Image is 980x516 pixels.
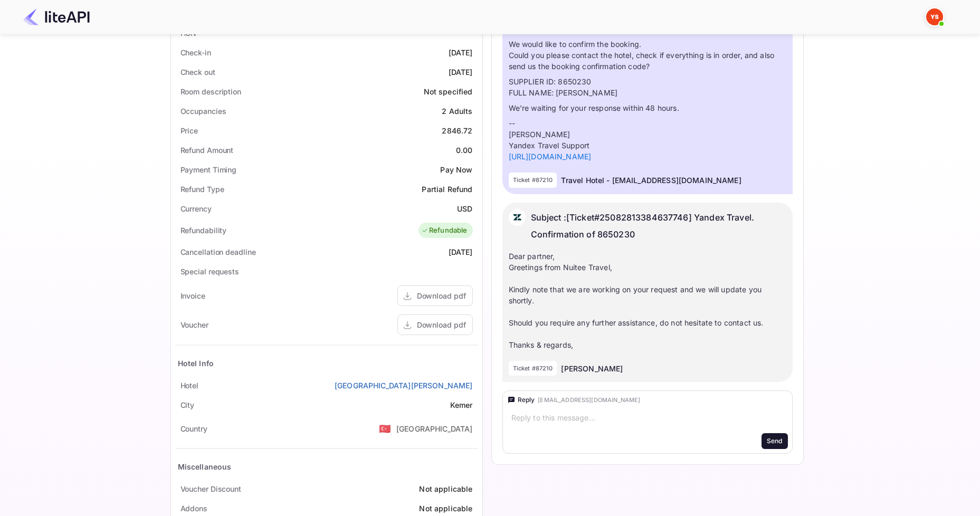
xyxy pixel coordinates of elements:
div: Refundability [180,225,227,236]
div: Not applicable [419,503,472,514]
span: United States [379,419,391,438]
p: Ticket #87210 [513,176,553,185]
div: Invoice [180,290,205,301]
img: AwvSTEc2VUhQAAAAAElFTkSuQmCC [509,209,526,226]
div: Currency [180,203,212,214]
div: Voucher Discount [180,483,241,494]
div: Dear partner, Greetings from Nuitee Travel, Kindly note that we are working on your request and w... [509,251,786,350]
div: Addons [180,503,207,514]
div: 2 Adults [442,106,472,117]
div: [EMAIL_ADDRESS][DOMAIN_NAME] [538,396,640,405]
p: We would like to confirm the booking. Could you please contact the hotel, check if everything is ... [509,39,786,72]
p: [PERSON_NAME] [561,363,623,374]
div: Check out [180,66,215,78]
div: [DATE] [449,246,473,257]
a: [URL][DOMAIN_NAME] [509,152,592,161]
div: Price [180,125,198,136]
div: Room description [180,86,241,97]
p: SUPPLIER ID: 8650230 FULL NAME: [PERSON_NAME] [509,76,786,98]
img: Yandex Support [926,8,943,25]
p: Subject : [Ticket#25082813384637746] Yandex Travel. Confirmation of 8650230 [531,209,786,243]
div: USD [457,203,472,214]
p: - [EMAIL_ADDRESS][DOMAIN_NAME] [606,175,741,186]
div: Voucher [180,319,208,330]
p: Ticket #87210 [513,364,553,373]
div: Payment Timing [180,164,237,175]
div: Reply [518,395,535,405]
div: Hotel Info [178,358,214,369]
div: [GEOGRAPHIC_DATA] [396,423,473,434]
div: Hotel [180,380,199,391]
div: Not applicable [419,483,472,494]
div: Refundable [421,225,468,236]
div: Check-in [180,47,211,58]
img: LiteAPI Logo [23,8,90,25]
div: Partial Refund [422,184,472,195]
div: Miscellaneous [178,461,232,472]
p: -- [PERSON_NAME] Yandex Travel Support [509,118,786,162]
p: We're waiting for your response within 48 hours. [509,102,786,113]
div: 0.00 [456,145,473,156]
div: Not specified [424,86,473,97]
div: Kemer [450,399,473,410]
div: Pay Now [440,164,472,175]
div: Send [767,436,783,446]
div: Special requests [180,266,239,277]
div: 2846.72 [442,125,472,136]
div: Occupancies [180,106,226,117]
div: Download pdf [417,290,466,301]
div: Refund Amount [180,145,234,156]
div: Download pdf [417,319,466,330]
p: Travel Hotel [561,175,604,186]
div: City [180,399,195,410]
a: [GEOGRAPHIC_DATA][PERSON_NAME] [335,380,473,391]
div: Refund Type [180,184,224,195]
div: Cancellation deadline [180,246,256,257]
div: Country [180,423,207,434]
div: [DATE] [449,66,473,78]
div: [DATE] [449,47,473,58]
